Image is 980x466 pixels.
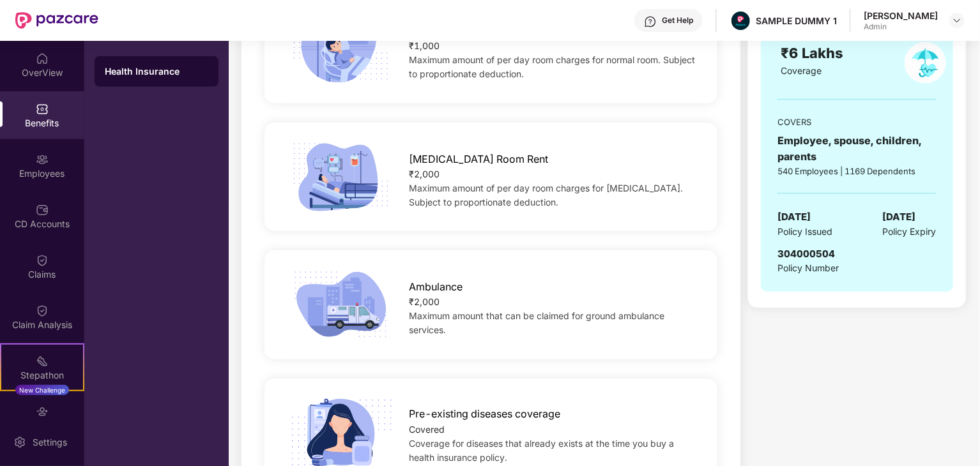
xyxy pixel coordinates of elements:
div: Get Help [662,15,693,26]
img: svg+xml;base64,PHN2ZyBpZD0iU2V0dGluZy0yMHgyMCIgeG1sbnM9Imh0dHA6Ly93d3cudzMub3JnLzIwMDAvc3ZnIiB3aW... [13,436,26,449]
img: svg+xml;base64,PHN2ZyBpZD0iRHJvcGRvd24tMzJ4MzIiIHhtbG5zPSJodHRwOi8vd3d3LnczLm9yZy8yMDAwL3N2ZyIgd2... [952,15,962,26]
span: Ambulance [409,279,463,295]
span: Coverage for diseases that already exists at the time you buy a health insurance policy. [409,438,674,463]
span: [DATE] [777,209,811,225]
img: Pazcare_Alternative_logo-01-01.png [731,11,750,30]
span: Policy Number [777,262,839,273]
span: Policy Expiry [883,225,937,239]
span: Policy Issued [777,225,832,239]
img: svg+xml;base64,PHN2ZyBpZD0iSG9tZSIgeG1sbnM9Imh0dHA6Ly93d3cudzMub3JnLzIwMDAvc3ZnIiB3aWR0aD0iMjAiIG... [36,52,49,65]
span: Maximum amount that can be claimed for ground ambulance services. [409,310,664,335]
span: 304000504 [777,248,835,260]
div: ₹1,000 [409,39,697,53]
div: [PERSON_NAME] [864,10,938,22]
div: Stepathon [1,369,83,382]
img: New Pazcare Logo [15,12,98,29]
img: svg+xml;base64,PHN2ZyBpZD0iQ2xhaW0iIHhtbG5zPSJodHRwOi8vd3d3LnczLm9yZy8yMDAwL3N2ZyIgd2lkdGg9IjIwIi... [36,304,49,317]
img: svg+xml;base64,PHN2ZyBpZD0iQ0RfQWNjb3VudHMiIGRhdGEtbmFtZT0iQ0QgQWNjb3VudHMiIHhtbG5zPSJodHRwOi8vd3... [36,204,49,216]
div: 540 Employees | 1169 Dependents [777,165,936,177]
img: svg+xml;base64,PHN2ZyBpZD0iSGVscC0zMngzMiIgeG1sbnM9Imh0dHA6Ly93d3cudzMub3JnLzIwMDAvc3ZnIiB3aWR0aD... [644,15,657,28]
div: COVERS [777,116,936,128]
div: ₹2,000 [409,295,697,309]
img: svg+xml;base64,PHN2ZyBpZD0iQ2xhaW0iIHhtbG5zPSJodHRwOi8vd3d3LnczLm9yZy8yMDAwL3N2ZyIgd2lkdGg9IjIwIi... [36,254,49,267]
img: svg+xml;base64,PHN2ZyBpZD0iRW1wbG95ZWVzIiB4bWxucz0iaHR0cDovL3d3dy53My5vcmcvMjAwMC9zdmciIHdpZHRoPS... [36,153,49,166]
span: Coverage [781,65,822,76]
span: Pre-existing diseases coverage [409,406,560,422]
img: svg+xml;base64,PHN2ZyBpZD0iRW5kb3JzZW1lbnRzIiB4bWxucz0iaHR0cDovL3d3dy53My5vcmcvMjAwMC9zdmciIHdpZH... [36,405,49,418]
div: Employee, spouse, children, parents [777,133,936,165]
img: icon [286,266,396,343]
span: [MEDICAL_DATA] Room Rent [409,151,548,167]
img: policyIcon [905,42,946,84]
span: Maximum amount of per day room charges for normal room. Subject to proportionate deduction. [409,54,695,79]
span: Maximum amount of per day room charges for [MEDICAL_DATA]. Subject to proportionate deduction. [409,183,683,207]
div: ₹2,000 [409,167,697,181]
div: New Challenge [15,385,69,395]
span: ₹6 Lakhs [781,45,848,61]
div: Settings [29,436,71,449]
div: Covered [409,423,697,437]
img: icon [286,139,396,215]
div: SAMPLE DUMMY 1 [756,15,837,27]
span: [DATE] [883,209,916,225]
div: Admin [864,22,938,32]
div: Health Insurance [105,65,208,78]
img: svg+xml;base64,PHN2ZyB4bWxucz0iaHR0cDovL3d3dy53My5vcmcvMjAwMC9zdmciIHdpZHRoPSIyMSIgaGVpZ2h0PSIyMC... [36,355,49,368]
img: icon [286,10,396,87]
img: svg+xml;base64,PHN2ZyBpZD0iQmVuZWZpdHMiIHhtbG5zPSJodHRwOi8vd3d3LnczLm9yZy8yMDAwL3N2ZyIgd2lkdGg9Ij... [36,103,49,116]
